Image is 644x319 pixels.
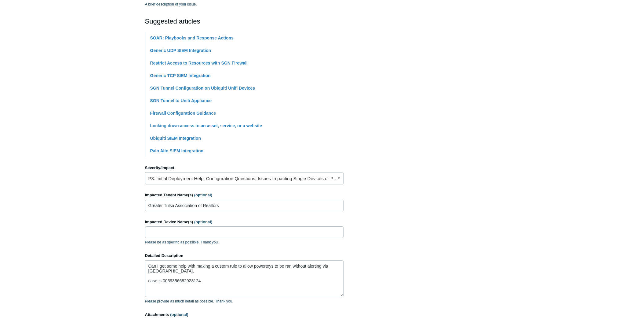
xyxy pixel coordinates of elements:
label: Impacted Device Name(s) [145,219,344,225]
a: Generic UDP SIEM Integration [150,48,211,53]
a: Firewall Configuration Guidance [150,111,216,116]
a: Palo Alto SIEM Integration [150,148,204,153]
span: (optional) [170,312,188,317]
a: SOAR: Playbooks and Response Actions [150,35,234,40]
span: (optional) [194,220,212,224]
label: Severity/Impact [145,165,344,171]
p: Please be as specific as possible. Thank you. [145,239,344,245]
a: SGN Tunnel Configuration on Ubiquiti Unifi Devices [150,86,255,91]
label: Attachments [145,312,344,318]
h2: Suggested articles [145,16,344,26]
a: Restrict Access to Resources with SGN Firewall [150,61,248,65]
a: P3: Initial Deployment Help, Configuration Questions, Issues Impacting Single Devices or Past Out... [145,172,344,184]
p: A brief description of your issue. [145,2,344,7]
a: SGN Tunnel to Unifi Appliance [150,98,212,103]
span: (optional) [194,193,212,197]
p: Please provide as much detail as possible. Thank you. [145,299,344,304]
a: Generic TCP SIEM Integration [150,73,211,78]
a: Locking down access to an asset, service, or a website [150,123,262,128]
label: Impacted Tenant Name(s) [145,192,344,198]
label: Detailed Description [145,253,344,259]
a: Ubiquiti SIEM Integration [150,136,201,141]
